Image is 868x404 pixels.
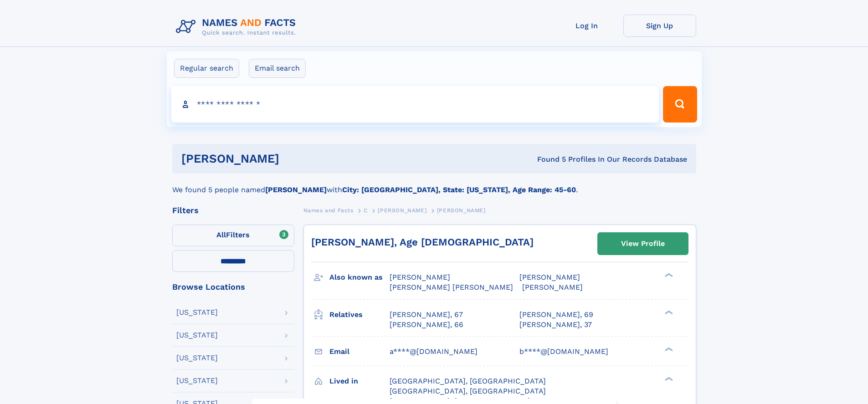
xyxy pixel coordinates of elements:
[303,205,354,216] a: Names and Facts
[172,15,303,39] img: Logo Names and Facts
[378,205,426,216] a: [PERSON_NAME]
[329,373,390,389] h3: Lived in
[663,272,673,278] div: ❯
[390,283,513,291] span: [PERSON_NAME] [PERSON_NAME]
[329,307,390,322] h3: Relatives
[174,59,239,78] label: Regular search
[663,376,673,382] div: ❯
[172,225,294,246] label: Filters
[176,309,218,316] div: [US_STATE]
[519,310,593,320] a: [PERSON_NAME], 69
[390,310,463,320] a: [PERSON_NAME], 67
[378,207,426,214] span: [PERSON_NAME]
[311,236,534,248] a: [PERSON_NAME], Age [DEMOGRAPHIC_DATA]
[176,377,218,384] div: [US_STATE]
[621,233,665,254] div: View Profile
[249,59,306,78] label: Email search
[437,207,486,214] span: [PERSON_NAME]
[519,273,580,281] span: [PERSON_NAME]
[663,86,697,123] button: Search Button
[181,153,408,164] h1: [PERSON_NAME]
[522,283,583,291] span: [PERSON_NAME]
[265,185,327,194] b: [PERSON_NAME]
[176,354,218,362] div: [US_STATE]
[598,233,688,255] a: View Profile
[390,387,546,395] span: [GEOGRAPHIC_DATA], [GEOGRAPHIC_DATA]
[519,320,592,330] a: [PERSON_NAME], 37
[390,320,463,330] a: [PERSON_NAME], 66
[663,309,673,315] div: ❯
[390,377,546,385] span: [GEOGRAPHIC_DATA], [GEOGRAPHIC_DATA]
[364,205,368,216] a: C
[364,207,368,214] span: C
[329,270,390,285] h3: Also known as
[623,15,696,37] a: Sign Up
[408,154,687,164] div: Found 5 Profiles In Our Records Database
[171,86,659,123] input: search input
[172,283,294,291] div: Browse Locations
[342,185,576,194] b: City: [GEOGRAPHIC_DATA], State: [US_STATE], Age Range: 45-60
[329,344,390,359] h3: Email
[550,15,623,37] a: Log In
[390,273,450,281] span: [PERSON_NAME]
[216,230,226,239] span: All
[663,346,673,352] div: ❯
[172,174,696,195] div: We found 5 people named with .
[176,332,218,339] div: [US_STATE]
[172,206,294,215] div: Filters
